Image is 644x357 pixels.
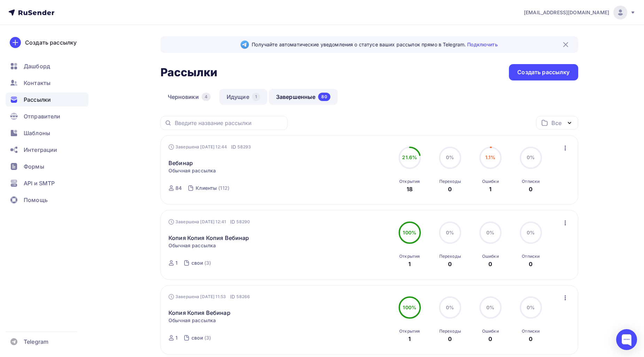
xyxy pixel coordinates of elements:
div: свои [191,259,203,266]
a: свои (3) [191,257,212,269]
div: 4 [202,93,211,101]
span: 58293 [237,143,251,150]
span: 0% [446,230,454,235]
div: Переходы [439,328,461,334]
span: Отправители [24,112,61,121]
div: Завершена [DATE] 12:41 [168,218,250,225]
div: (3) [204,334,211,341]
span: Обычная рассылка [168,167,216,174]
div: Завершена [DATE] 12:44 [168,143,251,150]
div: Создать рассылку [25,38,77,47]
div: Все [551,119,561,127]
span: Интеграции [24,146,57,154]
div: свои [191,334,203,341]
span: Обычная рассылка [168,317,216,324]
div: Отписки [522,328,540,334]
div: 18 [407,185,413,193]
span: 0% [527,304,535,310]
div: 84 [175,185,182,192]
span: 1.1% [485,154,496,160]
span: Контакты [24,79,50,87]
div: Открытия [399,179,420,184]
div: Переходы [439,254,461,259]
div: Ошибки [482,254,499,259]
a: Идущие1 [219,89,267,105]
span: ID [231,143,236,150]
a: Формы [6,160,88,173]
div: 1 [252,93,260,101]
a: Подключить [467,41,497,47]
div: 0 [448,335,452,343]
div: Открытия [399,254,420,259]
div: 80 [318,93,330,101]
div: 1 [175,259,178,266]
a: Дашборд [6,59,88,73]
span: 0% [446,154,454,160]
div: Переходы [439,179,461,184]
span: 0% [486,230,494,235]
a: свои (3) [191,332,212,343]
span: 58266 [236,293,250,300]
div: Отписки [522,179,540,184]
input: Введите название рассылки [175,119,283,127]
div: Ошибки [482,179,499,184]
span: Обычная рассылка [168,242,216,249]
div: Открытия [399,328,420,334]
span: 21.6% [402,154,417,160]
div: 0 [448,260,452,268]
a: [EMAIL_ADDRESS][DOMAIN_NAME] [524,6,636,20]
span: ID [230,218,235,225]
img: Telegram [241,40,249,49]
h2: Рассылки [160,65,218,79]
a: Контакты [6,76,88,90]
div: 1 [175,334,178,341]
span: ID [230,293,235,300]
span: Формы [24,162,44,171]
div: Завершена [DATE] 11:53 [168,293,250,300]
div: 0 [529,185,533,193]
span: 0% [486,304,494,310]
a: Копия Копия Вебинар [168,309,230,317]
div: 1 [408,260,411,268]
div: (3) [204,259,211,266]
a: Рассылки [6,93,88,107]
div: 0 [529,260,533,268]
div: 1 [408,335,411,343]
span: 100% [403,304,416,310]
span: Telegram [24,337,48,346]
div: Ошибки [482,328,499,334]
a: Вебинар [168,159,193,167]
div: (112) [218,185,229,192]
div: 0 [448,185,452,193]
span: 100% [403,230,416,235]
a: Шаблоны [6,126,88,140]
a: Копия Копия Копия Вебинар [168,234,249,242]
div: Отписки [522,254,540,259]
a: Завершенные80 [269,89,338,105]
span: Получайте автоматические уведомления о статусе ваших рассылок прямо в Telegram. [252,41,497,48]
div: Клиенты [196,185,217,192]
div: 1 [489,185,492,193]
span: 0% [446,304,454,310]
div: 0 [529,335,533,343]
div: Создать рассылку [517,68,570,76]
span: API и SMTP [24,179,55,187]
div: 0 [488,335,492,343]
span: [EMAIL_ADDRESS][DOMAIN_NAME] [524,9,609,16]
a: Отправители [6,109,88,123]
a: Клиенты (112) [195,183,230,194]
button: Все [536,116,578,130]
span: Рассылки [24,95,51,104]
span: 0% [527,230,535,235]
span: Дашборд [24,62,50,70]
span: 58290 [236,218,250,225]
span: 0% [527,154,535,160]
span: Шаблоны [24,129,50,137]
span: Помощь [24,196,48,204]
div: 0 [488,260,492,268]
a: Черновики4 [160,89,218,105]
